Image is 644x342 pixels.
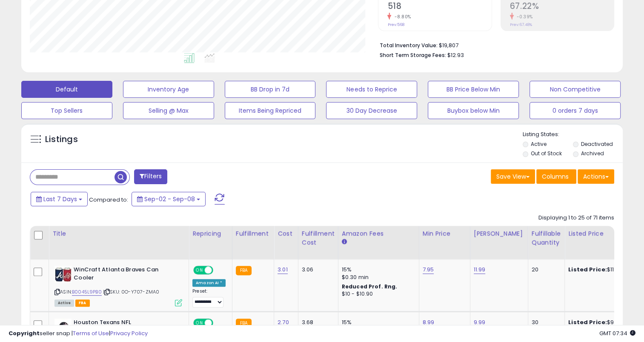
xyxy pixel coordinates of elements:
b: Total Inventory Value: [379,42,437,49]
small: Prev: 67.48% [510,22,532,27]
span: ON [194,267,205,274]
div: 3.06 [302,266,332,274]
div: $10 - $10.90 [342,291,412,298]
button: Sep-02 - Sep-08 [132,192,206,206]
button: Last 7 Days [31,192,88,206]
small: FBA [236,266,252,275]
a: B0045L9PB0 [72,288,102,296]
button: 0 orders 7 days [530,102,621,119]
button: BB Drop in 7d [225,81,316,98]
a: 3.01 [278,265,288,274]
small: -8.80% [391,14,411,20]
div: Displaying 1 to 25 of 71 items [538,214,614,222]
div: ASIN: [54,266,182,305]
div: 20 [532,266,558,274]
h5: Listings [45,134,78,145]
a: Terms of Use [73,329,109,337]
div: Preset: [192,288,226,308]
button: Columns [536,169,576,184]
button: Filters [134,169,167,184]
button: 30 Day Decrease [326,102,417,119]
div: Title [52,229,185,238]
div: Repricing [192,229,229,238]
span: FBA [75,299,90,307]
b: Short Term Storage Fees: [379,51,446,59]
div: Fulfillment Cost [302,229,335,247]
div: $0.30 min [342,274,412,281]
span: Sep-02 - Sep-08 [144,195,195,203]
label: Out of Stock [531,150,562,157]
small: Amazon Fees. [342,238,347,246]
div: Amazon AI * [192,279,226,287]
label: Deactivated [581,140,613,148]
span: Compared to: [89,196,128,204]
span: OFF [212,267,226,274]
small: -0.39% [514,14,533,20]
a: 7.95 [423,265,434,274]
img: 51-AAAGH1SL._SL40_.jpg [54,266,72,283]
button: BB Price Below Min [428,81,519,98]
div: Min Price [423,229,467,238]
button: Top Sellers [21,102,112,119]
button: Items Being Repriced [225,102,316,119]
button: Needs to Reprice [326,81,417,98]
button: Non Competitive [530,81,621,98]
label: Archived [581,150,604,157]
div: Fulfillment [236,229,270,238]
span: Columns [542,172,569,181]
button: Save View [491,169,535,184]
h2: 67.22% [510,1,614,13]
span: $12.93 [447,51,464,59]
strong: Copyright [9,329,40,337]
p: Listing States: [523,131,623,139]
button: Inventory Age [123,81,214,98]
li: $19,807 [379,40,608,50]
small: Prev: 568 [387,22,404,27]
h2: 518 [387,1,491,13]
span: All listings currently available for purchase on Amazon [54,299,74,307]
button: Actions [578,169,614,184]
b: Listed Price: [568,265,607,274]
div: 15% [342,266,412,274]
a: Privacy Policy [110,329,148,337]
div: Fulfillable Quantity [532,229,561,247]
div: Listed Price [568,229,642,238]
span: | SKU: 0O-Y707-ZMA0 [103,288,159,295]
button: Default [21,81,112,98]
div: Amazon Fees [342,229,415,238]
a: 11.99 [474,265,486,274]
div: $11.46 [568,266,639,274]
button: Buybox below Min [428,102,519,119]
b: Reduced Prof. Rng. [342,283,398,290]
span: 2025-09-16 07:34 GMT [599,329,635,337]
span: Last 7 Days [43,195,77,203]
div: seller snap | | [9,330,148,338]
div: Cost [278,229,295,238]
button: Selling @ Max [123,102,214,119]
div: [PERSON_NAME] [474,229,524,238]
label: Active [531,140,547,148]
b: WinCraft Atlanta Braves Can Cooler [74,266,177,284]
